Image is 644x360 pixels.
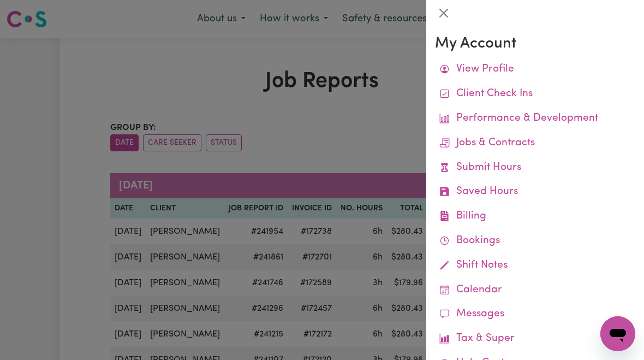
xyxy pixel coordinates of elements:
a: Shift Notes [435,253,635,278]
h3: My Account [435,35,635,53]
a: Bookings [435,229,635,253]
a: Client Check Ins [435,82,635,107]
a: Messages [435,302,635,327]
button: Close [435,4,452,22]
a: Saved Hours [435,180,635,204]
a: Calendar [435,278,635,303]
a: Submit Hours [435,156,635,180]
a: View Profile [435,57,635,82]
a: Tax & Super [435,327,635,351]
iframe: Button to launch messaging window [600,316,635,351]
a: Billing [435,204,635,229]
a: Jobs & Contracts [435,131,635,156]
a: Performance & Development [435,107,635,131]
